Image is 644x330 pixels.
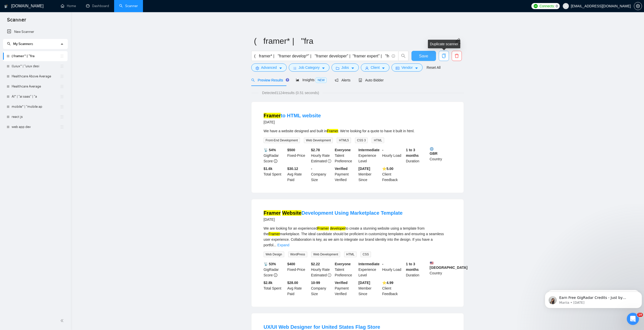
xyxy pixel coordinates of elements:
[452,51,462,61] button: delete
[12,51,60,61] a: ( framer* | "fra
[430,261,468,270] b: [GEOGRAPHIC_DATA]
[430,261,433,265] img: 🇺🇸
[286,147,310,164] div: Fixed-Price
[401,65,412,70] span: Vendor
[296,78,299,82] span: area-chart
[287,167,298,171] b: $30.12
[439,54,449,58] span: copy
[406,148,419,158] b: 1 to 3 months
[311,281,320,285] b: 10-99
[328,273,331,277] span: exclamation-circle
[359,78,384,82] span: Auto Bidder
[261,65,277,70] span: Advanced
[358,280,381,297] div: Member Since
[359,167,370,171] b: [DATE]
[3,102,68,112] li: mobile* | "mobile ap
[296,78,327,82] span: Insights
[264,113,321,118] a: Framerto HTML website
[12,92,60,102] a: AI* | "ai saas" | "a
[341,65,349,70] span: Jobs
[556,3,558,9] span: 0
[419,53,428,59] span: Save
[12,122,60,132] a: web app dev
[381,280,405,297] div: Client Feedback
[427,65,441,70] a: Reset All
[634,4,642,8] span: setting
[429,261,452,278] div: Country
[299,65,320,70] span: Job Category
[405,261,429,278] div: Duration
[335,281,348,285] b: Verified
[358,166,381,183] div: Member Since
[304,138,333,143] span: Web Development
[263,261,286,278] div: GigRadar Score
[454,38,461,44] span: edit
[3,81,68,92] li: Healthcare Average
[264,138,300,143] span: Front-End Development
[3,71,68,81] li: Healthcare Above Average
[539,3,555,9] span: Connects:
[3,61,68,71] li: ((uiux* | "uiux desi
[254,53,389,59] input: Search Freelance Jobs...
[371,65,380,70] span: Client
[282,210,301,216] mark: Website
[264,216,403,223] div: [DATE]
[359,78,362,82] span: robot
[12,61,60,71] a: ((uiux* | "uiux desi
[289,63,329,72] button: barsJob Categorycaret-down
[311,262,320,266] b: $ 2.22
[263,147,286,164] div: GigRadar Score
[7,27,64,37] a: New Scanner
[286,166,310,183] div: Avg Rate Paid
[382,281,393,285] b: ⭐️ 4.99
[429,147,452,164] div: Country
[60,64,64,68] span: holder
[382,148,383,152] b: -
[273,243,276,247] span: ...
[287,281,298,285] b: $28.00
[60,54,64,58] span: holder
[335,262,351,266] b: Everyone
[430,147,433,151] img: 🌐
[264,119,321,125] div: [DATE]
[381,147,405,164] div: Hourly Load
[264,210,281,216] mark: Framer
[358,147,381,164] div: Experience Level
[534,4,538,8] img: upwork-logo.png
[311,167,312,171] b: -
[351,66,355,70] span: caret-down
[288,252,307,257] span: WordPress
[415,66,418,70] span: caret-down
[381,166,405,183] div: Client Feedback
[12,102,60,112] a: mobile* | "mobile ap
[391,63,422,72] button: idcardVendorcaret-down
[327,129,338,133] mark: Framer
[254,35,453,47] input: Scanner name...
[405,147,429,164] div: Duration
[382,262,383,266] b: -
[251,78,288,82] span: Preview Results
[335,167,348,171] b: Verified
[286,280,310,297] div: Avg Rate Paid
[264,167,273,171] b: $ 1.6k
[399,54,408,58] span: search
[60,115,64,119] span: holder
[13,42,33,46] span: My Scanners
[60,318,65,323] span: double-left
[286,261,310,278] div: Fixed-Price
[287,148,295,152] b: $ 500
[60,84,64,89] span: holder
[264,128,451,134] div: We have a website designed and built in . We're looking for a quote to have it built in html.
[285,78,290,82] div: Tooltip anchor
[392,54,395,58] span: info-circle
[382,66,385,70] span: caret-down
[12,112,60,122] a: react js
[264,281,273,285] b: $ 2.8k
[361,252,371,257] span: CSS
[398,51,408,61] button: search
[7,42,11,46] span: search
[365,66,369,70] span: user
